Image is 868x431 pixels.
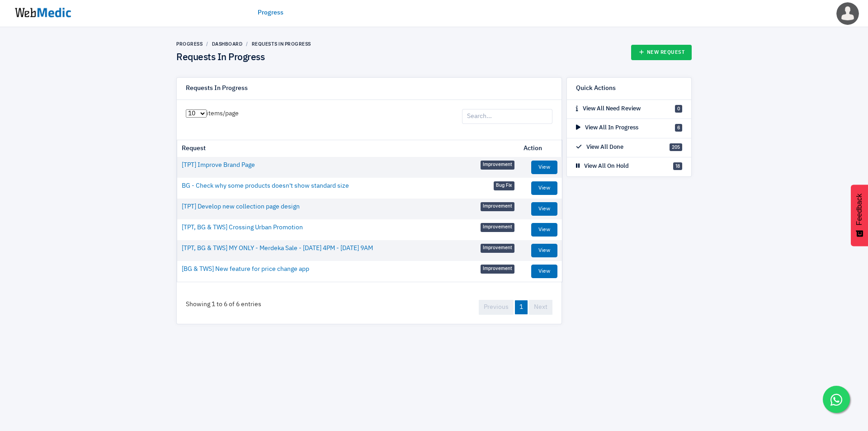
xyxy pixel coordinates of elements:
a: View [531,223,557,237]
span: Improvement [481,161,514,170]
a: Dashboard [212,41,243,47]
label: items/page [186,109,239,118]
p: View All Done [576,143,623,152]
a: Requests In Progress [252,41,311,47]
a: Previous [479,300,514,315]
span: Improvement [481,223,514,232]
span: 0 [675,105,682,113]
p: View All In Progress [576,123,638,133]
a: [TPT] Improve Brand Page [182,161,255,170]
input: Search... [462,109,552,124]
th: Request [177,140,519,157]
a: New Request [631,45,692,60]
div: Showing 1 to 6 of 6 entries [177,291,270,318]
span: 6 [675,124,682,132]
h6: Requests In Progress [186,85,248,93]
span: 205 [670,143,682,151]
span: Improvement [481,244,514,253]
span: Feedback [855,194,863,225]
select: items/page [186,109,207,118]
th: Action [519,140,562,157]
a: View [531,265,557,278]
a: Progress [176,41,203,47]
span: Bug Fix [494,181,514,190]
h4: Requests In Progress [176,52,311,64]
a: Progress [258,8,283,18]
p: View All On Hold [576,162,629,171]
span: 18 [673,162,682,170]
a: View [531,202,557,216]
span: Improvement [481,202,514,211]
nav: breadcrumb [176,41,311,47]
a: [TPT, BG & TWS] Crossing Urban Promotion [182,223,303,232]
h6: Quick Actions [576,85,616,93]
a: [TPT, BG & TWS] MY ONLY - Merdeka Sale - [DATE] 4PM - [DATE] 9AM [182,244,373,253]
a: View [531,181,557,195]
a: [BG & TWS] New feature for price change app [182,265,309,274]
a: 1 [515,300,528,314]
span: Improvement [481,265,514,274]
a: View [531,244,557,257]
a: View [531,161,557,174]
p: View All Need Review [576,104,641,114]
button: Feedback - Show survey [851,185,868,246]
a: [TPT] Develop new collection page design [182,202,300,212]
a: Next [529,300,552,315]
a: BG - Check why some products doesn't show standard size [182,181,349,191]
